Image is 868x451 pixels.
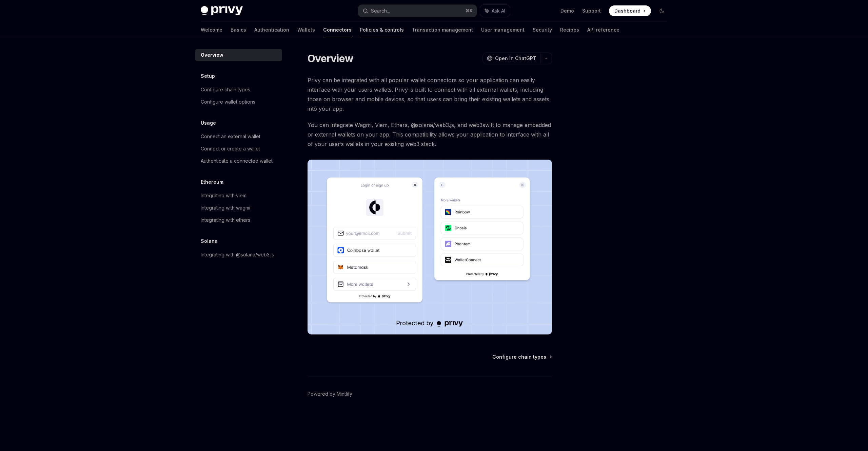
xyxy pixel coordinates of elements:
a: API reference [587,22,619,38]
h5: Solana [201,237,218,245]
a: Welcome [201,22,222,38]
span: Configure chain types [492,354,546,360]
a: Integrating with wagmi [195,202,282,214]
a: Transaction management [412,22,473,38]
span: You can integrate Wagmi, Viem, Ethers, @solana/web3.js, and web3swift to manage embedded or exter... [308,120,552,149]
a: Configure chain types [492,354,551,360]
img: Connectors3 [308,160,552,335]
a: Configure wallet options [195,96,282,108]
button: Ask AI [480,5,510,17]
a: Integrating with @solana/web3.js [195,249,282,261]
img: dark logo [201,6,243,16]
a: Basics [231,22,246,38]
a: Overview [195,49,282,61]
h5: Usage [201,119,216,127]
span: Open in ChatGPT [495,55,536,62]
a: Recipes [560,22,579,38]
a: Authentication [254,22,289,38]
button: Toggle dark mode [656,5,667,16]
span: Dashboard [614,7,640,14]
div: Integrating with ethers [201,216,250,224]
div: Connect or create a wallet [201,145,260,153]
a: Connect or create a wallet [195,143,282,155]
a: Connect an external wallet [195,130,282,143]
div: Overview [201,51,223,59]
div: Configure wallet options [201,98,255,106]
span: Privy can be integrated with all popular wallet connectors so your application can easily interfa... [308,75,552,113]
div: Integrating with @solana/web3.js [201,251,274,259]
div: Search... [371,7,390,15]
h5: Setup [201,72,215,80]
a: Dashboard [609,5,651,16]
div: Connect an external wallet [201,132,260,141]
div: Configure chain types [201,86,250,94]
button: Open in ChatGPT [482,53,540,64]
a: Integrating with ethers [195,214,282,226]
span: ⌘ K [466,8,473,14]
button: Search...⌘K [358,5,477,17]
a: Integrating with viem [195,190,282,202]
span: Ask AI [492,7,505,14]
a: Security [533,22,552,38]
a: Demo [560,7,574,14]
a: Configure chain types [195,84,282,96]
a: Policies & controls [360,22,404,38]
div: Authenticate a connected wallet [201,157,273,165]
a: Powered by Mintlify [308,391,352,397]
h1: Overview [308,52,353,65]
a: Authenticate a connected wallet [195,155,282,167]
a: Support [582,7,601,14]
h5: Ethereum [201,178,223,186]
a: Connectors [323,22,352,38]
div: Integrating with wagmi [201,204,250,212]
a: Wallets [297,22,315,38]
div: Integrating with viem [201,192,246,200]
a: User management [481,22,525,38]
